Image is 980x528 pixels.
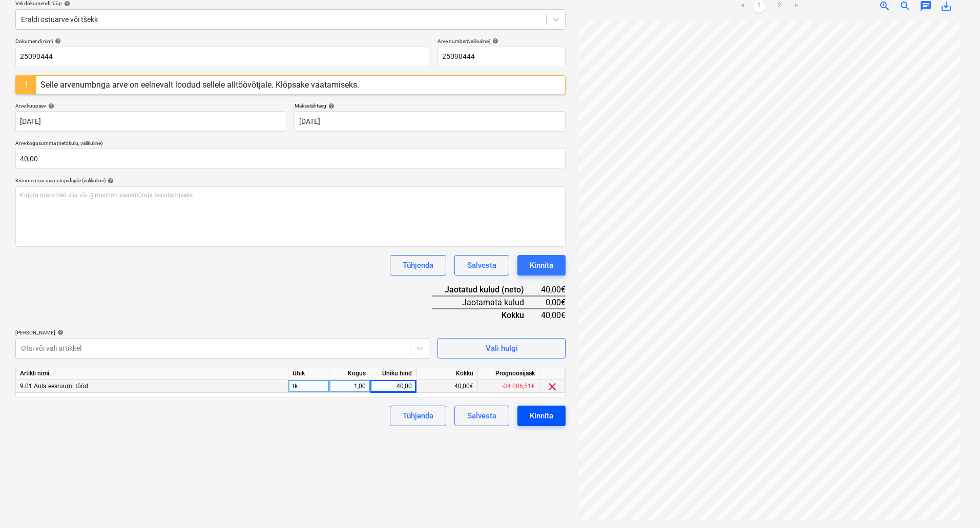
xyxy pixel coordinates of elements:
div: Arve number (valikuline) [437,38,566,45]
button: Kinnita [517,406,566,426]
span: help [46,103,54,109]
div: Selle arvenumbriga arve on eelnevalt loodud sellele alltöövõtjale. Klõpsake vaatamiseks. [40,80,359,90]
button: Salvesta [454,255,509,276]
span: help [53,38,61,44]
button: Salvesta [454,406,509,426]
button: Vali hulgi [437,338,566,358]
div: 0,00€ [540,296,566,309]
button: Tühjenda [390,255,446,276]
div: [PERSON_NAME] [15,329,429,336]
span: clear [546,381,558,393]
div: Tühjenda [403,409,433,423]
span: 9.01 Aula eesruumi tööd [20,383,88,390]
div: 40,00€ [540,309,566,321]
button: Kinnita [517,255,566,276]
p: Arve kogusumma (netokulu, valikuline) [15,140,566,149]
div: 40,00 [374,380,412,393]
span: help [326,103,335,109]
div: Kogus [329,367,370,380]
input: Arve kuupäeva pole määratud. [15,111,286,132]
div: Kokku [416,367,478,380]
div: Prognoosijääk [478,367,539,380]
iframe: Chat Widget [929,479,980,528]
div: 40,00€ [540,284,566,296]
button: Tühjenda [390,406,446,426]
span: help [55,329,64,335]
div: Vali hulgi [486,342,518,355]
div: -34 086,51€ [478,380,539,393]
span: help [106,178,114,184]
input: Dokumendi nimi [15,47,429,67]
div: Artikli nimi [16,367,288,380]
div: Salvesta [467,409,496,423]
input: Arve number [437,47,566,67]
div: Dokumendi nimi [15,38,429,45]
div: Tühjenda [403,259,433,272]
input: Tähtaega pole määratud [295,111,566,132]
div: Ühik [288,367,329,380]
div: Arve kuupäev [15,102,286,109]
div: Jaotatud kulud (neto) [432,284,540,296]
div: Kinnita [530,409,553,423]
div: Salvesta [467,259,496,272]
span: help [490,38,498,44]
div: Kommentaar raamatupidajale (valikuline) [15,177,566,184]
div: Kokku [432,309,540,321]
div: 1,00 [333,380,366,393]
div: Jaotamata kulud [432,296,540,309]
div: tk [288,380,329,393]
div: 40,00€ [416,380,478,393]
div: Maksetähtaeg [295,102,566,109]
span: help [62,1,70,7]
div: Ühiku hind [370,367,416,380]
div: Kinnita [530,259,553,272]
input: Arve kogusumma (netokulu, valikuline) [15,149,566,169]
